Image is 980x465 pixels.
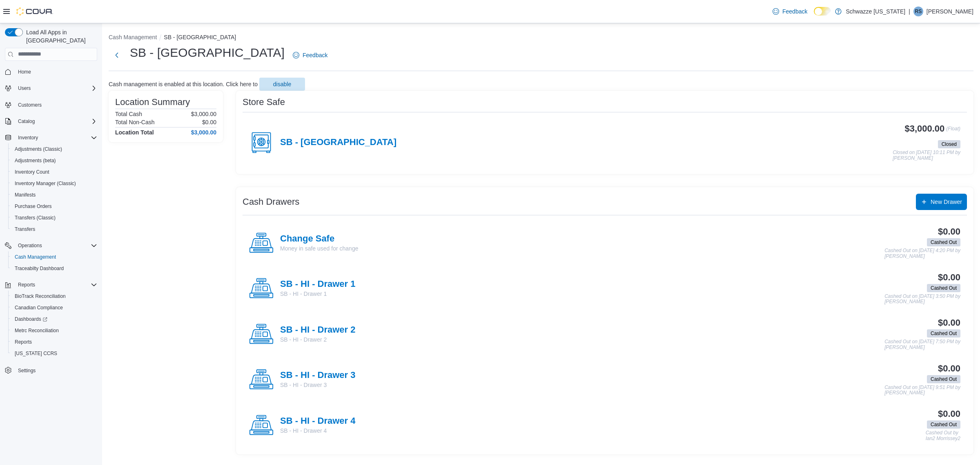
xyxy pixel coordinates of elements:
[18,134,38,141] span: Inventory
[884,339,960,350] p: Cashed Out on [DATE] 7:50 PM by [PERSON_NAME]
[202,119,216,125] p: $0.00
[8,166,100,178] button: Inventory Count
[11,144,97,154] span: Adjustments (Classic)
[938,364,960,373] h3: $0.00
[11,314,51,324] a: Dashboards
[280,381,355,389] p: SB - HI - Drawer 3
[8,155,100,166] button: Adjustments (beta)
[109,47,125,63] button: Next
[11,264,97,273] span: Traceabilty Dashboard
[884,385,960,396] p: Cashed Out on [DATE] 9:51 PM by [PERSON_NAME]
[938,409,960,419] h3: $0.00
[938,318,960,328] h3: $0.00
[11,303,97,313] span: Canadian Compliance
[11,201,55,211] a: Purchase Orders
[11,179,79,188] a: Inventory Manager (Classic)
[915,7,922,16] span: RS
[931,376,957,383] span: Cashed Out
[115,119,155,125] h6: Total Non-Cash
[15,146,62,152] span: Adjustments (Classic)
[15,241,45,250] button: Operations
[8,201,100,212] button: Purchase Orders
[884,248,960,259] p: Cashed Out on [DATE] 4:20 PM by [PERSON_NAME]
[109,34,157,40] button: Cash Management
[15,67,34,77] a: Home
[15,203,52,210] span: Purchase Orders
[927,238,960,246] span: Cashed Out
[2,66,100,78] button: Home
[273,80,291,88] span: disable
[8,189,100,201] button: Manifests
[8,224,100,235] button: Transfers
[11,179,97,188] span: Inventory Manager (Classic)
[109,33,973,43] nav: An example of EuiBreadcrumbs
[931,198,962,206] span: New Drawer
[15,304,63,311] span: Canadian Compliance
[909,7,910,16] p: |
[15,192,36,198] span: Manifests
[846,7,905,16] p: Schwazze [US_STATE]
[11,337,97,347] span: Reports
[11,337,35,347] a: Reports
[15,180,76,187] span: Inventory Manager (Classic)
[8,263,100,274] button: Traceabilty Dashboard
[11,291,69,301] a: BioTrack Reconciliation
[130,45,285,61] h1: SB - [GEOGRAPHIC_DATA]
[15,293,66,300] span: BioTrack Reconciliation
[938,140,960,148] span: Closed
[2,116,100,127] button: Catalog
[18,118,35,125] span: Catalog
[15,226,35,232] span: Transfers
[11,144,65,154] a: Adjustments (Classic)
[927,329,960,338] span: Cashed Out
[938,273,960,282] h3: $0.00
[11,314,97,324] span: Dashboards
[115,111,142,117] h6: Total Cash
[280,325,355,335] h4: SB - HI - Drawer 2
[5,63,97,398] nav: Complex example
[927,420,960,429] span: Cashed Out
[109,81,258,87] p: Cash management is enabled at this location. Click here to
[11,252,97,262] span: Cash Management
[11,190,97,200] span: Manifests
[11,213,59,223] a: Transfers (Classic)
[15,83,97,93] span: Users
[15,100,97,110] span: Customers
[18,85,31,92] span: Users
[11,264,67,273] a: Traceabilty Dashboard
[893,150,960,161] p: Closed on [DATE] 10:11 PM by [PERSON_NAME]
[11,224,38,234] a: Transfers
[18,242,42,249] span: Operations
[769,3,811,20] a: Feedback
[11,224,97,234] span: Transfers
[11,303,66,313] a: Canadian Compliance
[8,291,100,302] button: BioTrack Reconciliation
[280,244,358,253] p: Money in safe used for change
[243,197,299,207] h3: Cash Drawers
[11,213,97,223] span: Transfers (Classic)
[15,116,97,126] span: Catalog
[931,330,957,337] span: Cashed Out
[942,141,957,148] span: Closed
[8,212,100,224] button: Transfers (Classic)
[11,201,97,211] span: Purchase Orders
[11,326,97,335] span: Metrc Reconciliation
[814,16,814,16] span: Dark Mode
[15,365,97,375] span: Settings
[8,336,100,348] button: Reports
[11,252,59,262] a: Cash Management
[15,366,39,376] a: Settings
[115,97,190,107] h3: Location Summary
[931,284,957,292] span: Cashed Out
[18,102,42,108] span: Customers
[15,316,47,322] span: Dashboards
[2,83,100,94] button: Users
[8,348,100,359] button: [US_STATE] CCRS
[15,339,32,345] span: Reports
[15,280,97,290] span: Reports
[8,313,100,325] a: Dashboards
[15,215,56,221] span: Transfers (Classic)
[11,156,97,165] span: Adjustments (beta)
[290,47,331,63] a: Feedback
[11,291,97,301] span: BioTrack Reconciliation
